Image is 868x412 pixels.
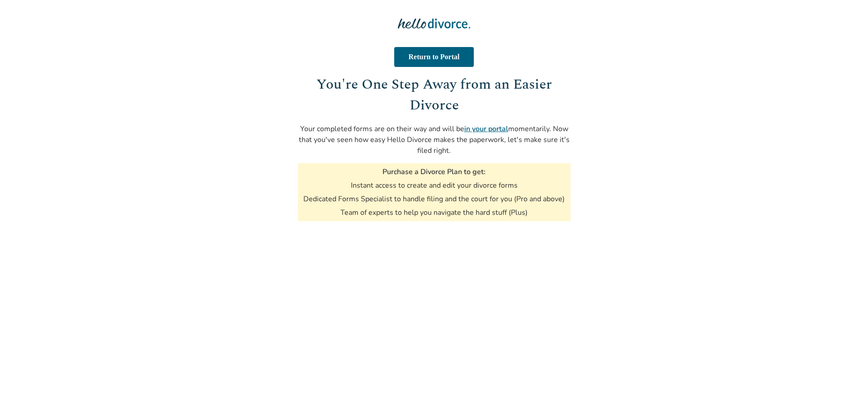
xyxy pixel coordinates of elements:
li: Team of experts to help you navigate the hard stuff (Plus) [340,208,528,218]
li: Instant access to create and edit your divorce forms [351,180,518,190]
h3: Purchase a Divorce Plan to get: [382,167,486,177]
h1: You're One Step Away from an Easier Divorce [298,74,571,116]
a: in your portal [464,124,508,134]
p: Your completed forms are on their way and will be momentarily. Now that you've seen how easy Hell... [298,123,571,156]
a: Return to Portal [391,47,477,67]
li: Dedicated Forms Specialist to handle filing and the court for you (Pro and above) [303,194,565,204]
img: Hello Divorce Logo [398,14,470,33]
